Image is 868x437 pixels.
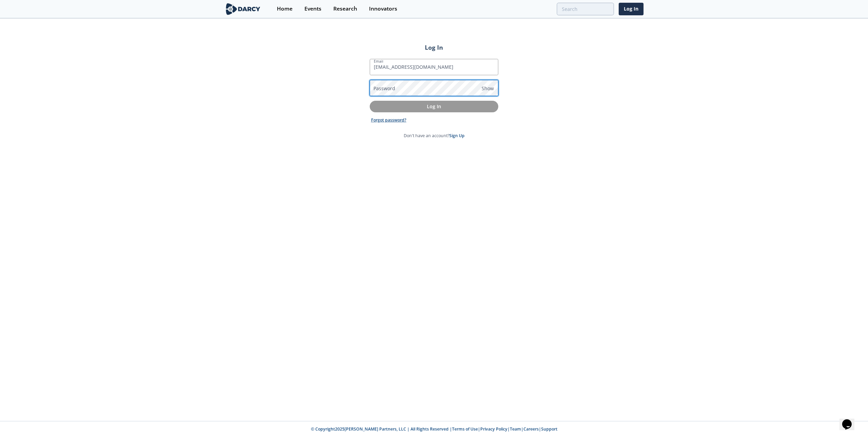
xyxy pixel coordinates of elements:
div: Events [304,6,321,12]
a: Team [510,426,521,432]
label: Password [373,85,395,92]
a: Support [541,426,557,432]
label: Email [374,59,383,64]
a: Forgot password? [371,117,406,123]
span: Show [482,85,494,92]
p: Log In [374,103,494,110]
div: Innovators [369,6,397,12]
div: Home [277,6,293,12]
button: Log In [370,101,498,112]
a: Careers [523,426,539,432]
p: Don't have an account? [404,133,465,139]
a: Privacy Policy [480,426,507,432]
a: Sign Up [449,133,465,139]
a: Log In [619,3,644,15]
img: logo-wide.svg [224,3,262,15]
input: Advanced Search [557,3,614,15]
iframe: chat widget [839,410,861,430]
div: Research [333,6,357,12]
a: Terms of Use [452,426,478,432]
p: © Copyright 2025 [PERSON_NAME] Partners, LLC | All Rights Reserved | | | | | [182,426,686,432]
h2: Log In [370,43,498,52]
